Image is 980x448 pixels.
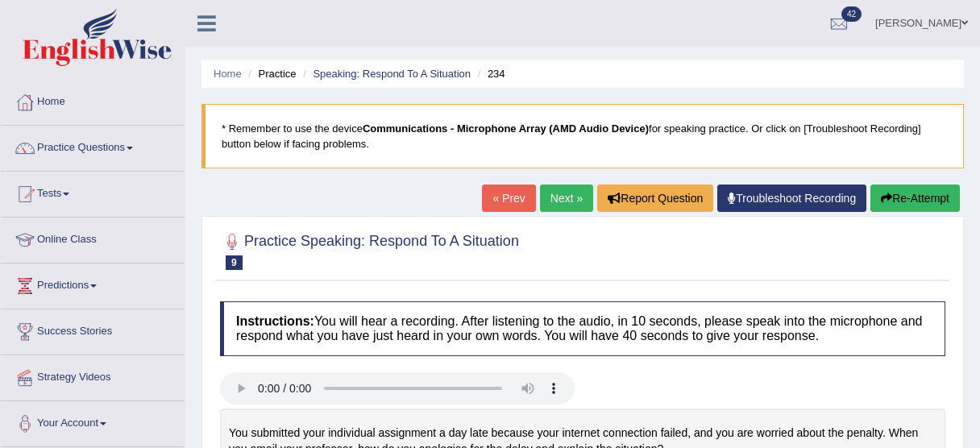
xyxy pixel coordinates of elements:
b: Instructions: [236,314,314,328]
b: Communications - Microphone Array (AMD Audio Device) [363,122,649,135]
a: Home [214,68,242,80]
h4: You will hear a recording. After listening to the audio, in 10 seconds, please speak into the mic... [220,301,945,355]
a: Next » [540,185,593,212]
a: Online Class [1,218,185,258]
h2: Practice Speaking: Respond To A Situation [220,230,519,270]
blockquote: * Remember to use the device for speaking practice. Or click on [Troubleshoot Recording] button b... [201,104,964,168]
a: Success Stories [1,309,185,350]
a: Your Account [1,401,185,442]
button: Report Question [597,185,713,212]
span: 42 [841,6,862,22]
a: Practice Questions [1,126,185,166]
a: Strategy Videos [1,355,185,396]
li: 234 [474,66,505,81]
a: Speaking: Respond To A Situation [313,68,471,80]
span: 9 [226,255,243,270]
li: Practice [244,66,296,81]
a: Predictions [1,263,185,304]
a: Home [1,80,185,120]
button: Re-Attempt [870,185,960,212]
a: « Prev [482,185,535,212]
a: Tests [1,172,185,212]
a: Troubleshoot Recording [717,185,866,212]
